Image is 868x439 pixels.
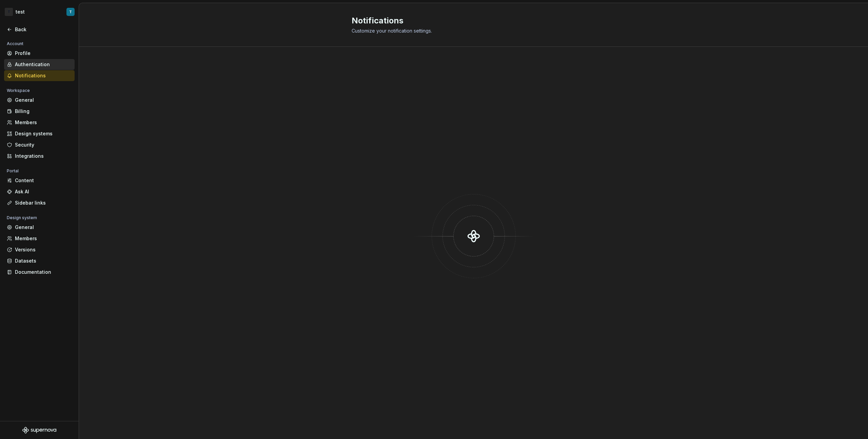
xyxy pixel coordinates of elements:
a: Documentation [4,267,75,278]
a: Authentication [4,59,75,70]
a: Design systems [4,128,75,139]
div: Datasets [15,257,72,264]
a: Sidebar links [4,197,75,208]
div: Documentation [15,269,72,275]
div: Notifications [15,72,72,79]
div: Back [15,26,72,33]
div: General [15,97,72,103]
a: Integrations [4,151,75,161]
a: Versions [4,244,75,255]
div: Members [15,119,72,126]
a: Members [4,117,75,128]
svg: Supernova Logo [22,427,56,434]
div: Integrations [15,153,72,159]
a: General [4,222,75,233]
div: Authentication [15,61,72,68]
a: Notifications [4,70,75,81]
span: Customize your notification settings. [352,28,432,34]
button: TtestT [1,4,77,19]
a: Content [4,175,75,186]
div: Account [4,40,26,48]
a: Back [4,24,75,35]
a: General [4,95,75,106]
div: Ask AI [15,188,72,195]
div: Content [15,177,72,184]
div: Members [15,235,72,242]
a: Profile [4,48,75,59]
div: Billing [15,108,72,115]
div: Sidebar links [15,199,72,206]
div: Design systems [15,130,72,137]
div: General [15,224,72,231]
div: Workspace [4,87,33,95]
h2: Notifications [352,15,588,26]
div: Versions [15,246,72,253]
a: Members [4,233,75,244]
a: Datasets [4,255,75,266]
div: Profile [15,50,72,57]
div: Design system [4,214,40,222]
div: T [5,8,13,16]
div: test [16,8,25,15]
a: Ask AI [4,186,75,197]
a: Security [4,139,75,150]
a: Billing [4,106,75,117]
div: Security [15,141,72,148]
div: Portal [4,167,21,175]
div: T [69,9,72,15]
